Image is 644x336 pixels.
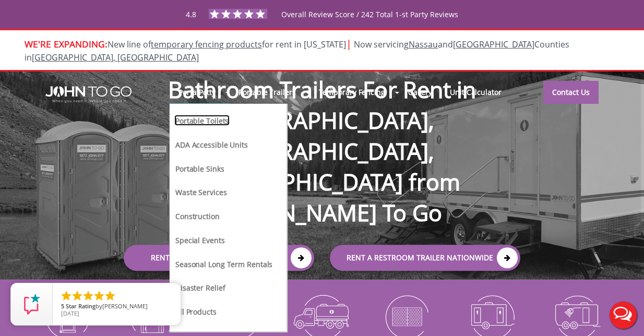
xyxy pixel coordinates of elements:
[170,81,224,103] a: Porta Potty
[60,290,73,302] li: 
[21,294,42,315] img: Review Rating
[174,282,226,293] a: Disaster Relief
[45,86,132,103] img: JOHN to go
[174,234,226,245] a: Special Events
[174,258,273,269] a: Seasonal Long Term Rentals
[281,9,458,40] span: Overall Review Score / 242 Total 1-st Party Reviews
[186,9,196,19] span: 4.8
[66,302,96,310] span: Star Rating
[113,41,531,229] h1: Bathroom Trailers For Rent in [GEOGRAPHIC_DATA], [GEOGRAPHIC_DATA], [GEOGRAPHIC_DATA] from [PERSO...
[61,303,172,310] span: by
[174,210,221,221] a: Construction
[102,302,148,310] span: [PERSON_NAME]
[32,52,199,63] a: [GEOGRAPHIC_DATA], [GEOGRAPHIC_DATA]
[543,81,599,104] a: Contact Us
[174,163,225,174] a: Portable Sinks
[104,290,116,302] li: 
[25,39,569,63] span: Now servicing and Counties in
[602,294,644,336] button: Live Chat
[61,302,64,310] span: 5
[330,245,520,271] a: rent a RESTROOM TRAILER Nationwide
[61,309,79,317] span: [DATE]
[93,290,105,302] li: 
[230,81,304,103] a: Portable Trailers
[82,290,94,302] li: 
[441,81,510,103] a: Unit Calculator
[174,139,249,150] a: ADA Accessible Units
[25,38,108,50] span: WE'RE EXPANDING:
[174,186,228,197] a: Waste Services
[124,245,314,271] a: Rent a Porta Potty Locally
[71,290,84,302] li: 
[174,115,230,126] a: Portable Toilets
[174,306,218,317] a: All Products
[399,81,441,103] a: Gallery
[310,81,394,103] a: Temporary Fencing
[25,39,569,63] span: New line of for rent in [US_STATE]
